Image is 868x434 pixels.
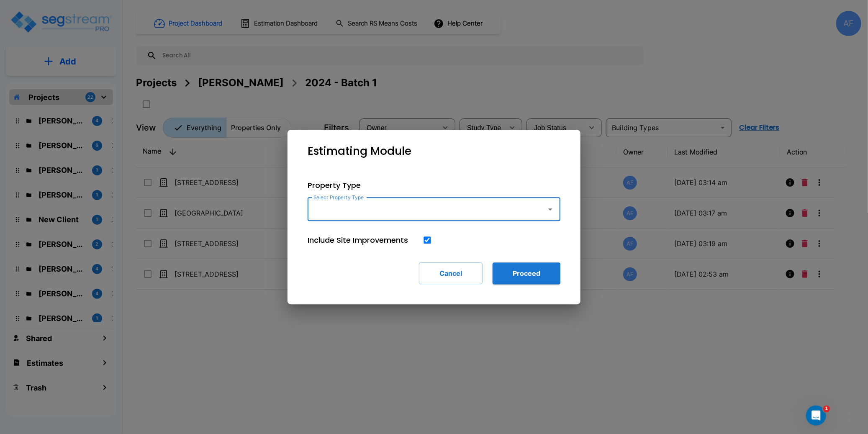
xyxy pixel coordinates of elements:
label: Select Property Type [313,194,364,201]
button: Proceed [493,262,560,284]
span: 1 [823,406,830,412]
p: Include Site Improvements [308,234,408,246]
p: Property Type [308,180,560,191]
p: Estimating Module [308,143,411,159]
iframe: Intercom live chat [806,406,826,426]
button: Cancel [419,262,483,284]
